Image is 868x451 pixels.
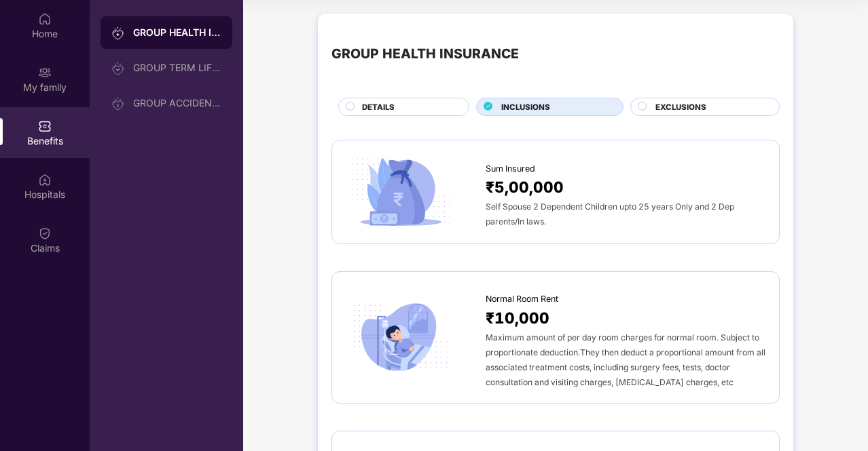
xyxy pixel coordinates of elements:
[38,66,52,79] img: svg+xml;base64,PHN2ZyB3aWR0aD0iMjAiIGhlaWdodD0iMjAiIHZpZXdCb3g9IjAgMCAyMCAyMCIgZmlsbD0ibm9uZSIgeG...
[133,62,221,73] div: GROUP TERM LIFE INSURANCE
[655,101,706,113] span: EXCLUSIONS
[486,201,734,227] span: Self Spouse 2 Dependent Children upto 25 years Only and 2 Dep parents/In laws.
[486,162,535,176] span: Sum Insured
[486,306,549,330] span: ₹10,000
[111,26,125,40] img: svg+xml;base64,PHN2ZyB3aWR0aD0iMjAiIGhlaWdodD0iMjAiIHZpZXdCb3g9IjAgMCAyMCAyMCIgZmlsbD0ibm9uZSIgeG...
[362,101,395,113] span: DETAILS
[38,173,52,187] img: svg+xml;base64,PHN2ZyBpZD0iSG9zcGl0YWxzIiB4bWxucz0iaHR0cDovL3d3dy53My5vcmcvMjAwMC9zdmciIHdpZHRoPS...
[346,299,456,376] img: icon
[486,292,558,306] span: Normal Room Rent
[331,43,519,64] div: GROUP HEALTH INSURANCE
[111,97,125,111] img: svg+xml;base64,PHN2ZyB3aWR0aD0iMjAiIGhlaWdodD0iMjAiIHZpZXdCb3g9IjAgMCAyMCAyMCIgZmlsbD0ibm9uZSIgeG...
[346,154,456,231] img: icon
[501,101,550,113] span: INCLUSIONS
[111,62,125,75] img: svg+xml;base64,PHN2ZyB3aWR0aD0iMjAiIGhlaWdodD0iMjAiIHZpZXdCb3g9IjAgMCAyMCAyMCIgZmlsbD0ibm9uZSIgeG...
[486,175,564,199] span: ₹5,00,000
[38,119,52,133] img: svg+xml;base64,PHN2ZyBpZD0iQmVuZWZpdHMiIHhtbG5zPSJodHRwOi8vd3d3LnczLm9yZy8yMDAwL3N2ZyIgd2lkdGg9Ij...
[133,26,221,39] div: GROUP HEALTH INSURANCE
[133,98,221,109] div: GROUP ACCIDENTAL INSURANCE
[38,12,52,26] img: svg+xml;base64,PHN2ZyBpZD0iSG9tZSIgeG1sbnM9Imh0dHA6Ly93d3cudzMub3JnLzIwMDAvc3ZnIiB3aWR0aD0iMjAiIG...
[38,227,52,240] img: svg+xml;base64,PHN2ZyBpZD0iQ2xhaW0iIHhtbG5zPSJodHRwOi8vd3d3LnczLm9yZy8yMDAwL3N2ZyIgd2lkdGg9IjIwIi...
[486,332,765,387] span: Maximum amount of per day room charges for normal room. Subject to proportionate deduction.They t...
